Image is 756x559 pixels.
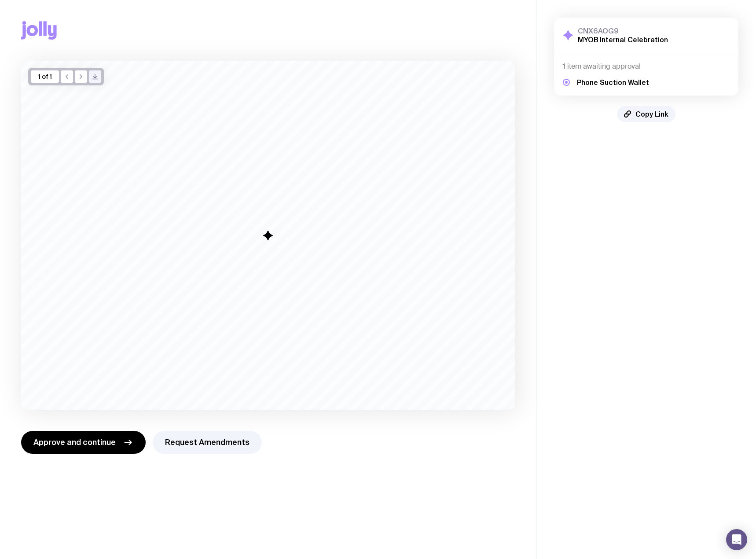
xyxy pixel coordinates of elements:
button: Request Amendments [153,431,262,454]
h4: 1 item awaiting approval [563,62,730,71]
g: /> /> [93,74,98,79]
h5: Phone Suction Wallet [577,78,649,87]
button: Approve and continue [21,431,146,454]
span: Copy Link [635,110,668,118]
span: Approve and continue [33,437,116,448]
div: 1 of 1 [31,70,59,83]
button: Copy Link [617,106,675,122]
button: />/> [89,70,101,83]
h3: CNX6AOG9 [578,26,668,35]
div: Open Intercom Messenger [726,529,747,550]
h2: MYOB Internal Celebration [578,35,668,44]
